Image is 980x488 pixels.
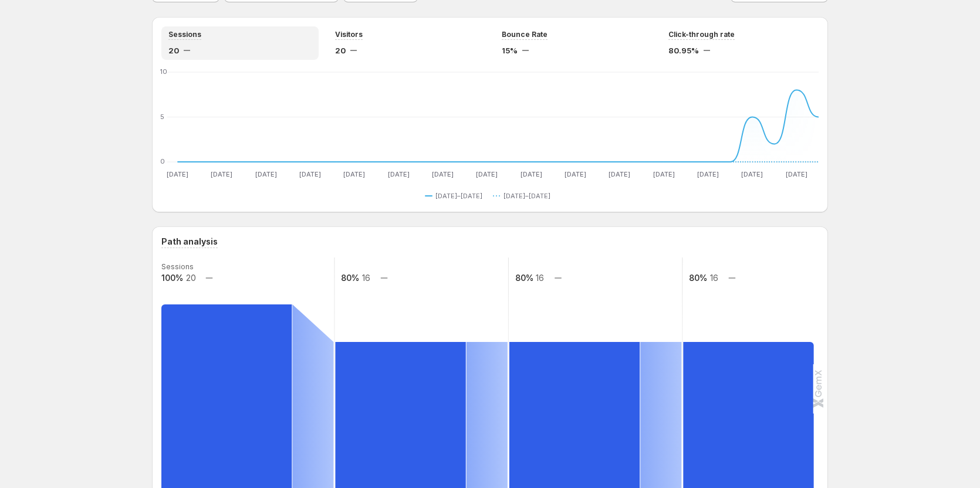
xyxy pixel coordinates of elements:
text: [DATE] [609,170,630,178]
text: [DATE] [697,170,719,178]
span: Bounce Rate [502,30,548,39]
text: 16 [710,273,718,283]
span: 20 [168,45,179,56]
text: Sessions [161,262,194,271]
span: [DATE]–[DATE] [435,191,482,201]
span: [DATE]–[DATE] [503,191,550,201]
text: 5 [160,113,164,121]
text: [DATE] [255,170,277,178]
text: [DATE] [476,170,498,178]
text: 16 [362,273,370,283]
span: 80.95% [668,45,699,56]
text: [DATE] [388,170,410,178]
text: 80% [515,273,533,283]
text: 100% [161,273,183,283]
span: 20 [335,45,346,56]
text: 20 [186,273,196,283]
text: [DATE] [521,170,542,178]
text: 0 [160,157,165,165]
text: 80% [689,273,707,283]
text: [DATE] [167,170,188,178]
text: [DATE] [432,170,454,178]
text: 80% [341,273,359,283]
span: Visitors [335,30,363,39]
span: Sessions [168,30,201,39]
text: [DATE] [211,170,232,178]
text: [DATE] [299,170,321,178]
button: [DATE]–[DATE] [493,189,555,203]
span: Click-through rate [668,30,735,39]
text: 10 [160,67,167,76]
text: [DATE] [653,170,675,178]
text: [DATE] [786,170,807,178]
text: [DATE] [741,170,763,178]
span: 15% [502,45,518,56]
text: [DATE] [565,170,586,178]
h3: Path analysis [161,236,218,248]
text: 16 [536,273,544,283]
button: [DATE]–[DATE] [425,189,487,203]
text: [DATE] [343,170,365,178]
